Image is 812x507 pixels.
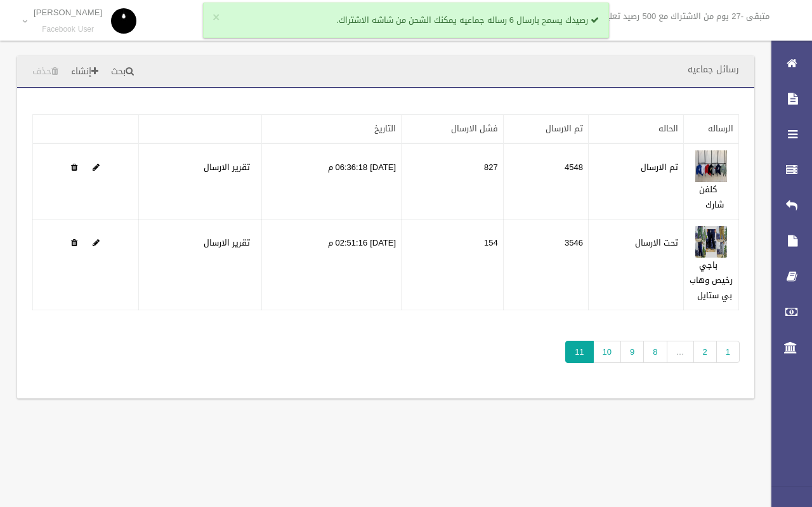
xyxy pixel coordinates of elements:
[262,220,402,310] td: [DATE] 02:51:16 م
[204,159,250,175] a: تقرير الارسال
[262,143,402,220] td: [DATE] 06:36:18 م
[503,220,588,310] td: 3546
[34,25,102,34] small: Facebook User
[203,3,609,38] div: رصيدك يسمح بارسال 6 رساله جماعيه يمكنك الشحن من شاشه الاشتراك.
[695,235,727,251] a: Edit
[620,341,644,363] a: 9
[643,341,667,363] a: 8
[588,115,683,144] th: الحاله
[503,143,588,220] td: 4548
[672,57,754,82] header: رسائل جماعيه
[699,181,724,213] a: كلفن شارك
[204,235,250,251] a: تقرير الارسال
[402,143,504,220] td: 827
[693,341,717,363] a: 2
[213,11,219,24] button: ×
[451,121,498,136] a: فشل الارسال
[593,341,621,363] a: 10
[546,121,583,136] a: تم الارسال
[684,115,739,144] th: الرساله
[565,341,593,363] span: 11
[695,159,727,175] a: Edit
[635,235,678,251] label: تحت الارسال
[93,159,100,175] a: Edit
[106,60,139,84] a: بحث
[716,341,740,363] a: 1
[641,160,678,175] label: تم الارسال
[690,257,733,303] a: باجي رخيص وهاب بي ستايل
[695,150,727,182] img: 638929534567698225.jpg
[66,60,103,84] a: إنشاء
[374,121,396,136] a: التاريخ
[402,220,504,310] td: 154
[667,341,694,363] span: …
[93,235,100,251] a: Edit
[695,226,727,258] img: 638935448182253244.jpg
[34,8,102,17] p: [PERSON_NAME]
